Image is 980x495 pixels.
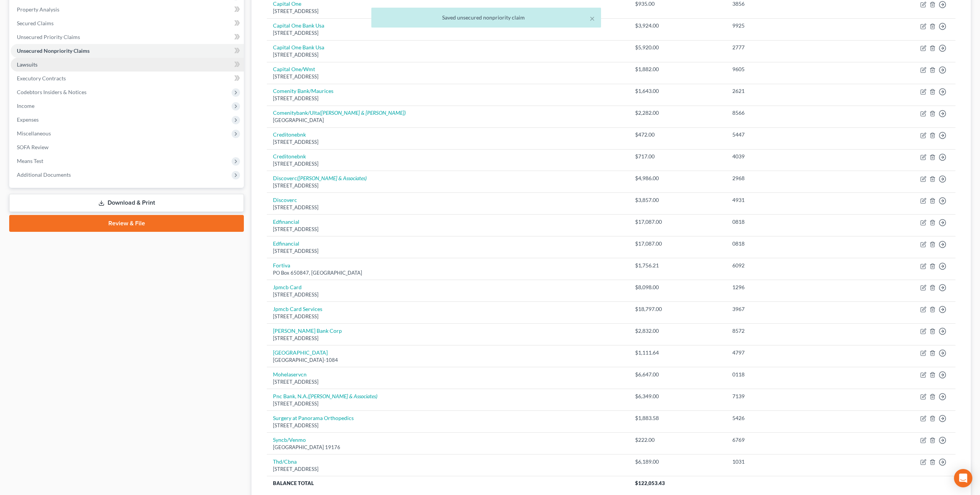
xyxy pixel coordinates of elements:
[732,174,846,182] div: 2968
[273,262,290,269] a: Fortiva
[273,422,623,429] div: [STREET_ADDRESS]
[17,116,39,123] span: Expenses
[732,44,846,51] div: 2777
[273,138,623,146] div: [STREET_ADDRESS]
[273,29,623,37] div: [STREET_ADDRESS]
[273,400,623,407] div: [STREET_ADDRESS]
[273,371,307,378] a: Mohelaservcn
[635,262,720,269] div: $1,756.21
[732,65,846,73] div: 9605
[11,30,244,44] a: Unsecured Priority Claims
[17,158,43,164] span: Means Test
[11,72,244,85] a: Executory Contracts
[273,73,623,80] div: [STREET_ADDRESS]
[954,469,972,487] div: Open Intercom Messenger
[635,414,720,422] div: $1,883.58
[635,392,720,400] div: $6,349.00
[267,476,629,490] th: Balance Total
[732,349,846,357] div: 4797
[732,283,846,291] div: 1296
[297,175,367,181] i: ([PERSON_NAME] & Associates)
[635,327,720,335] div: $2,832.00
[17,103,34,109] span: Income
[732,131,846,138] div: 5447
[273,95,623,102] div: [STREET_ADDRESS]
[732,87,846,95] div: 2621
[377,14,595,21] div: Saved unsecured nonpriority claim
[732,392,846,400] div: 7139
[273,357,623,364] div: [GEOGRAPHIC_DATA]-1084
[273,466,623,473] div: [STREET_ADDRESS]
[11,140,244,154] a: SOFA Review
[9,215,244,232] a: Review & File
[590,14,595,23] button: ×
[273,51,623,59] div: [STREET_ADDRESS]
[273,415,354,421] a: Surgery at Panorama Orthopedics
[732,262,846,269] div: 6092
[273,175,367,181] a: Discoverc([PERSON_NAME] & Associates)
[17,130,51,137] span: Miscellaneous
[17,75,66,81] span: Executory Contracts
[635,349,720,357] div: $1,111.64
[273,218,299,225] a: Edfinancial
[17,61,38,68] span: Lawsuits
[273,378,623,386] div: [STREET_ADDRESS]
[732,196,846,204] div: 4931
[273,160,623,168] div: [STREET_ADDRESS]
[273,240,299,247] a: Edfinancial
[732,371,846,378] div: 0118
[635,436,720,444] div: $222.00
[273,109,406,116] a: Comenitybank/Ulta([PERSON_NAME] & [PERSON_NAME])
[273,182,623,189] div: [STREET_ADDRESS]
[635,44,720,51] div: $5,920.00
[273,131,306,138] a: Creditonebnk
[308,393,377,399] i: ([PERSON_NAME] & Associates)
[273,44,324,50] a: Capital One Bank Usa
[273,291,623,298] div: [STREET_ADDRESS]
[273,349,328,356] a: [GEOGRAPHIC_DATA]
[635,174,720,182] div: $4,986.00
[273,327,342,334] a: [PERSON_NAME] Bank Corp
[273,269,623,277] div: PO Box 650847, [GEOGRAPHIC_DATA]
[273,306,322,312] a: Jpmcb Card Services
[635,131,720,138] div: $472.00
[273,247,623,255] div: [STREET_ADDRESS]
[635,196,720,204] div: $3,857.00
[17,47,90,54] span: Unsecured Nonpriority Claims
[9,194,244,212] a: Download & Print
[273,66,315,72] a: Capital One/Wmt
[273,204,623,211] div: [STREET_ADDRESS]
[635,109,720,117] div: $2,282.00
[17,171,71,178] span: Additional Documents
[17,34,80,40] span: Unsecured Priority Claims
[273,226,623,233] div: [STREET_ADDRESS]
[732,153,846,160] div: 4039
[732,436,846,444] div: 6769
[273,444,623,451] div: [GEOGRAPHIC_DATA] 19176
[320,109,406,116] i: ([PERSON_NAME] & [PERSON_NAME])
[273,393,377,399] a: Pnc Bank, N.A.([PERSON_NAME] & Associates)
[273,335,623,342] div: [STREET_ADDRESS]
[273,153,306,160] a: Creditonebnk
[11,3,244,16] a: Property Analysis
[635,283,720,291] div: $8,098.00
[635,87,720,95] div: $1,643.00
[17,6,59,13] span: Property Analysis
[635,480,665,486] span: $122,053.43
[635,218,720,226] div: $17,087.00
[273,284,302,290] a: Jpmcb Card
[273,313,623,320] div: [STREET_ADDRESS]
[273,117,623,124] div: [GEOGRAPHIC_DATA]
[635,371,720,378] div: $6,647.00
[273,458,297,465] a: Thd/Cbna
[11,58,244,72] a: Lawsuits
[273,197,297,203] a: Discoverc
[635,153,720,160] div: $717.00
[635,240,720,247] div: $17,087.00
[732,414,846,422] div: 5426
[732,218,846,226] div: 0818
[732,109,846,117] div: 8566
[732,305,846,313] div: 3967
[273,0,301,7] a: Capital One
[732,327,846,335] div: 8572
